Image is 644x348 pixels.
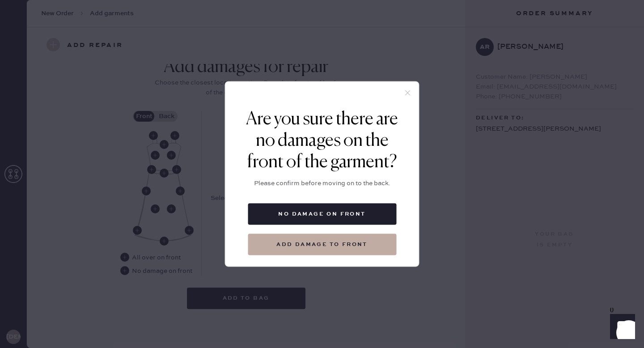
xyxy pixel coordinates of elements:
div: Are you sure there are no damages on the front of the garment? [239,109,406,173]
div: Please confirm before moving on to the back. [254,178,390,188]
button: Add damage to front [248,234,396,255]
iframe: Front Chat [602,308,640,346]
button: No damage on front [248,204,396,225]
